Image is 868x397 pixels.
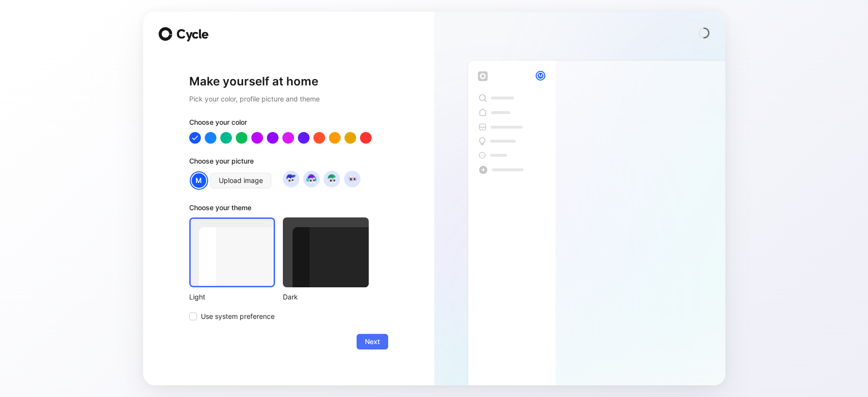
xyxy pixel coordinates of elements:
h1: Make yourself at home [189,74,388,89]
div: Choose your color [189,116,388,132]
img: avatar [305,172,318,185]
button: Next [357,334,388,349]
span: Next [365,336,380,347]
span: Upload image [219,175,263,186]
div: Choose your picture [189,155,388,171]
div: M [191,172,207,189]
img: workspace-default-logo-wX5zAyuM.png [478,71,488,81]
span: Use system preference [201,311,275,322]
img: avatar [345,172,359,185]
div: Dark [283,291,369,303]
div: M [537,72,544,80]
div: Choose your theme [189,202,369,217]
button: Upload image [211,173,271,188]
div: Light [189,291,275,303]
h2: Pick your color, profile picture and theme [189,93,388,105]
img: avatar [284,172,297,185]
img: avatar [325,172,338,185]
